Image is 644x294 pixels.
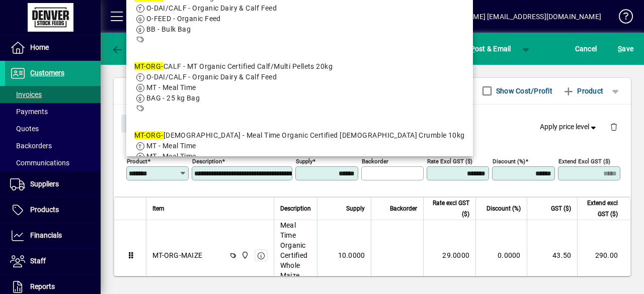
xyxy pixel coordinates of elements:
button: Cancel [573,40,600,58]
span: BB - Bulk Bag [146,25,191,33]
mat-label: Rate excl GST ($) [427,158,472,165]
a: Staff [5,249,101,274]
span: Close [125,116,151,132]
span: O-FEED - Organic Feed [146,15,221,23]
mat-label: Product [127,158,147,165]
button: Back [109,40,147,58]
span: Staff [30,257,46,265]
span: Meal Time Organic Certified Whole Maize 20kg [280,220,311,290]
span: ave [618,41,633,57]
button: Post & Email [448,40,516,58]
a: Quotes [5,120,101,137]
a: Home [5,35,101,60]
span: Back [111,45,145,53]
mat-label: Extend excl GST ($) [558,158,610,165]
div: CALF - MT Organic Certified Calf/Multi Pellets 20kg [134,61,333,72]
span: Extend excl GST ($) [584,198,618,220]
span: S [618,45,622,53]
em: MT-ORG- [134,62,164,70]
a: Communications [5,154,101,171]
app-page-header-button: Back [101,40,156,58]
app-page-header-button: Close [119,119,158,128]
span: Backorders [10,142,52,150]
a: Suppliers [5,172,101,197]
mat-option: MT-ORG-CALF - MT Organic Certified Calf/Multi Pellets 20kg [126,53,473,122]
div: MT-ORG-MAIZE [152,250,202,260]
span: Supply [346,203,365,214]
button: Apply price level [536,118,602,136]
div: [PERSON_NAME] [EMAIL_ADDRESS][DOMAIN_NAME] [431,9,601,25]
span: Item [152,203,165,214]
label: Show Cost/Profit [494,86,552,96]
span: Apply price level [540,122,598,132]
span: O-DAI/CALF - Organic Dairy & Calf Feed [146,4,277,12]
mat-label: Discount (%) [493,158,525,165]
a: Products [5,198,101,223]
span: 10.0000 [338,250,365,260]
a: Backorders [5,137,101,154]
span: ost & Email [453,45,511,53]
button: Product [557,82,608,100]
span: Communications [10,159,69,167]
mat-label: Backorder [362,158,388,165]
span: MT - Meal Time [146,152,196,160]
span: MT - Meal Time [146,83,196,91]
td: 43.50 [527,220,578,291]
button: Delete [602,115,626,139]
span: MT - Meal Time [146,142,196,150]
div: [DEMOGRAPHIC_DATA] - Meal Time Organic Certified [DEMOGRAPHIC_DATA] Crumble 10kg [134,130,465,141]
span: Rate excl GST ($) [430,198,469,220]
span: BAG - 25 kg Bag [146,94,200,102]
em: MT-ORG- [134,131,164,139]
span: Invoices [10,90,42,99]
span: Reports [30,282,55,290]
span: Cancel [575,41,597,57]
app-page-header-button: Delete [602,122,626,131]
span: Financials [30,231,62,239]
span: Quotes [10,125,39,133]
span: Home [30,43,49,51]
span: Products [30,206,59,214]
td: 290.00 [577,220,630,291]
span: Discount (%) [487,203,521,214]
button: Close [121,115,155,133]
span: Product [562,83,603,99]
span: DENVER STOCKFEEDS LTD [238,250,250,261]
span: Suppliers [30,180,59,188]
span: Backorder [390,203,417,214]
a: Invoices [5,86,101,103]
span: O-DAI/CALF - Organic Dairy & Calf Feed [146,73,277,81]
a: Payments [5,103,101,120]
div: 29.0000 [430,250,469,260]
span: Payments [10,108,48,116]
span: Customers [30,69,64,77]
span: GST ($) [551,203,571,214]
span: Description [280,203,311,214]
button: Save [615,40,636,58]
mat-label: Supply [296,158,312,165]
div: Product [114,105,631,141]
mat-label: Description [192,158,222,165]
mat-option: MT-ORG-CHICK - Meal Time Organic Certified Chick Crumble 10kg [126,122,473,191]
a: Knowledge Base [611,2,631,35]
a: Financials [5,223,101,248]
td: 0.0000 [475,220,527,291]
